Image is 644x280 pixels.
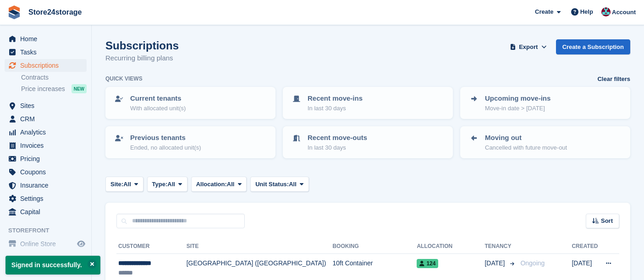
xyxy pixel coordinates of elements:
img: stora-icon-8386f47178a22dfd0bd8f6a31ec36ba5ce8667c1dd55bd0f319d3a0aa187defe.svg [7,5,21,19]
span: Site: [110,180,123,189]
span: Subscriptions [20,59,75,72]
p: Signed in successfully. [6,256,100,275]
p: Cancelled with future move-out [485,143,567,152]
span: Settings [20,192,75,205]
a: Previous tenants Ended, no allocated unit(s) [106,127,275,157]
div: NEW [72,84,87,93]
button: Allocation: All [191,177,247,192]
span: All [123,180,131,189]
th: Allocation [417,239,484,254]
span: Type: [152,180,168,189]
a: menu [5,99,87,112]
span: Invoices [20,139,75,152]
a: Preview store [76,238,87,249]
p: In last 30 days [308,143,367,152]
a: Create a Subscription [556,39,630,54]
th: Created [572,239,599,254]
span: Export [519,43,538,52]
th: Tenancy [484,239,517,254]
span: Sites [20,99,75,112]
th: Booking [332,239,417,254]
p: Previous tenants [130,133,201,143]
a: menu [5,152,87,165]
a: menu [5,32,87,45]
a: menu [5,166,87,178]
p: Upcoming move-ins [485,93,550,104]
p: Moving out [485,133,567,143]
span: 124 [417,259,438,268]
img: George [601,7,611,16]
a: menu [5,139,87,152]
th: Site [187,239,333,254]
p: Ended, no allocated unit(s) [130,143,201,152]
a: menu [5,179,87,192]
span: Tasks [20,46,75,59]
span: Pricing [20,152,75,165]
p: In last 30 days [308,104,363,113]
span: Allocation: [196,180,227,189]
p: Recent move-outs [308,133,367,143]
span: Storefront [8,226,91,235]
p: With allocated unit(s) [130,104,186,113]
span: Capital [20,205,75,218]
a: Upcoming move-ins Move-in date > [DATE] [461,88,629,118]
button: Unit Status: All [250,177,308,192]
p: Move-in date > [DATE] [485,104,550,113]
a: menu [5,59,87,72]
span: Insurance [20,179,75,192]
span: Help [580,7,593,16]
span: Account [612,8,636,17]
a: menu [5,192,87,205]
a: menu [5,113,87,125]
span: Home [20,32,75,45]
a: Clear filters [597,75,630,84]
span: All [227,180,235,189]
p: Current tenants [130,93,186,104]
span: Ongoing [520,259,545,267]
th: Customer [116,239,187,254]
a: menu [5,126,87,139]
a: Moving out Cancelled with future move-out [461,127,629,157]
a: menu [5,205,87,218]
span: Sort [601,216,613,226]
a: menu [5,237,87,250]
h1: Subscriptions [105,39,179,52]
button: Site: All [105,177,143,192]
a: Store24storage [25,5,86,20]
span: Unit Status: [255,180,289,189]
button: Type: All [147,177,187,192]
a: Recent move-outs In last 30 days [284,127,452,157]
span: [DATE] [484,258,506,268]
span: Coupons [20,166,75,178]
span: CRM [20,113,75,125]
a: Price increases NEW [21,84,87,94]
span: All [167,180,175,189]
h6: Quick views [105,75,143,83]
span: Analytics [20,126,75,139]
button: Export [508,39,549,54]
p: Recent move-ins [308,93,363,104]
span: All [289,180,297,189]
a: Current tenants With allocated unit(s) [106,88,275,118]
a: Contracts [21,73,87,82]
a: Recent move-ins In last 30 days [284,88,452,118]
span: Price increases [21,85,65,93]
a: menu [5,46,87,59]
span: Create [535,7,553,16]
p: Recurring billing plans [105,53,179,64]
span: Online Store [20,237,75,250]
